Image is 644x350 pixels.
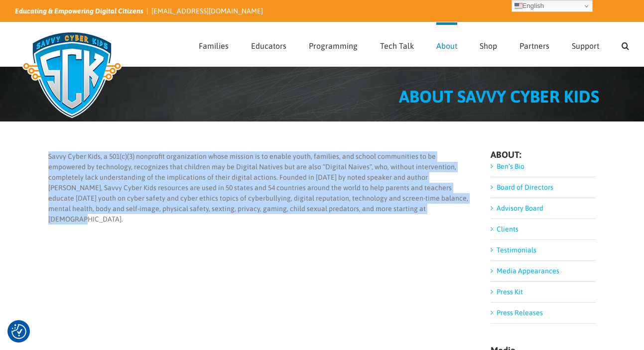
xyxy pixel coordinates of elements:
[251,42,286,50] span: Educators
[497,246,536,254] a: Testimonials
[519,42,549,50] span: Partners
[572,22,599,66] a: Support
[497,225,518,233] a: Clients
[15,7,143,15] i: Educating & Empowering Digital Citizens
[572,42,599,50] span: Support
[491,150,596,159] h4: ABOUT:
[497,183,553,191] a: Board of Directors
[199,22,229,66] a: Families
[48,151,469,225] p: Savvy Cyber Kids, a 501(c)(3) nonprofit organization whose mission is to enable youth, families, ...
[199,22,629,66] nav: Main Menu
[151,7,263,15] a: [EMAIL_ADDRESS][DOMAIN_NAME]
[11,324,26,339] button: Consent Preferences
[15,25,129,124] img: Savvy Cyber Kids Logo
[399,87,599,106] span: ABOUT SAVVY CYBER KIDS
[380,22,414,66] a: Tech Talk
[11,324,26,339] img: Revisit consent button
[515,2,522,10] img: en
[199,42,229,50] span: Families
[309,22,358,66] a: Programming
[480,22,497,66] a: Shop
[380,42,414,50] span: Tech Talk
[480,42,497,50] span: Shop
[497,288,523,296] a: Press Kit
[622,22,629,66] a: Search
[519,22,549,66] a: Partners
[436,22,457,66] a: About
[497,267,559,275] a: Media Appearances
[497,204,543,212] a: Advisory Board
[436,42,457,50] span: About
[497,309,543,317] a: Press Releases
[251,22,286,66] a: Educators
[309,42,358,50] span: Programming
[497,162,524,170] a: Ben’s Bio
